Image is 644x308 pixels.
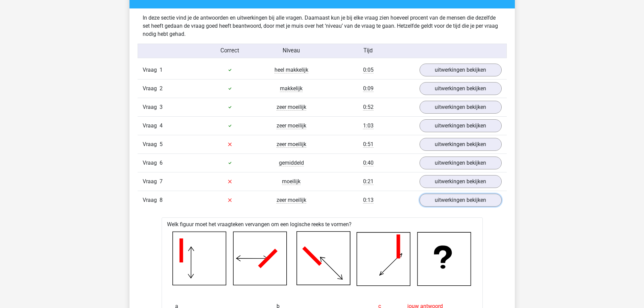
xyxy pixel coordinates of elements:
[420,157,502,169] a: uitwerkingen bekijken
[322,47,414,55] div: Tijd
[160,141,163,147] span: 5
[160,67,163,73] span: 1
[138,14,507,38] div: In deze sectie vind je de antwoorden en uitwerkingen bij alle vragen. Daarnaast kun je bij elke v...
[143,159,160,167] span: Vraag
[277,141,306,148] span: zeer moeilijk
[199,47,261,55] div: Correct
[363,141,374,148] span: 0:51
[280,85,303,92] span: makkelijk
[261,47,322,55] div: Niveau
[420,175,502,188] a: uitwerkingen bekijken
[420,82,502,95] a: uitwerkingen bekijken
[143,85,160,93] span: Vraag
[160,178,163,185] span: 7
[277,122,306,129] span: zeer moeilijk
[363,122,374,129] span: 1:03
[282,178,301,185] span: moeilijk
[420,138,502,151] a: uitwerkingen bekijken
[363,160,374,166] span: 0:40
[420,64,502,76] a: uitwerkingen bekijken
[160,197,163,203] span: 8
[420,194,502,207] a: uitwerkingen bekijken
[420,119,502,132] a: uitwerkingen bekijken
[160,104,163,110] span: 3
[143,122,160,130] span: Vraag
[143,103,160,111] span: Vraag
[160,122,163,129] span: 4
[279,160,304,166] span: gemiddeld
[363,104,374,111] span: 0:52
[143,177,160,186] span: Vraag
[143,66,160,74] span: Vraag
[277,197,306,204] span: zeer moeilijk
[363,67,374,73] span: 0:05
[143,140,160,148] span: Vraag
[160,85,163,92] span: 2
[363,197,374,204] span: 0:13
[363,178,374,185] span: 0:21
[363,85,374,92] span: 0:09
[143,196,160,204] span: Vraag
[275,67,308,73] span: heel makkelijk
[160,160,163,166] span: 6
[420,101,502,114] a: uitwerkingen bekijken
[277,104,306,111] span: zeer moeilijk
